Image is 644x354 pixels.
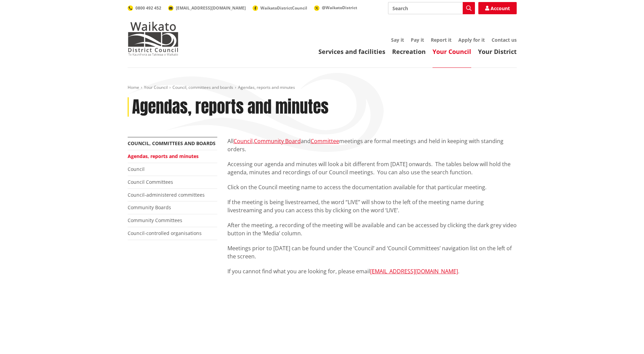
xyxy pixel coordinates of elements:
span: WaikatoDistrictCouncil [260,5,307,11]
a: Pay it [411,37,424,43]
a: Council Committees [128,179,173,185]
a: Contact us [492,37,517,43]
a: Account [478,2,517,14]
a: Council [128,166,145,172]
p: Click on the Council meeting name to access the documentation available for that particular meeting. [227,183,517,191]
a: WaikatoDistrictCouncil [253,5,307,11]
a: Your Council [433,47,471,56]
a: Community Committees [128,217,182,223]
a: Your Council [144,84,168,90]
a: Services and facilities [318,47,385,56]
span: Agendas, reports and minutes [238,84,295,90]
p: If the meeting is being livestreamed, the word “LIVE” will show to the left of the meeting name d... [227,198,517,214]
p: Meetings prior to [DATE] can be found under the ‘Council’ and ‘Council Committees’ navigation lis... [227,244,517,260]
p: All , and meetings are formal meetings and held in keeping with standing orders. [227,137,517,153]
a: Council, committees and boards [128,140,216,146]
a: Community Boards [128,204,171,211]
a: Report it [431,37,452,43]
a: 0800 492 452 [128,5,161,11]
a: Council-administered committees [128,192,205,198]
a: Home [128,84,139,90]
a: Council, committees and boards [172,84,233,90]
a: Your District [478,47,517,56]
span: 0800 492 452 [135,5,161,11]
a: @WaikatoDistrict [314,5,357,11]
span: @WaikatoDistrict [322,5,357,11]
span: Accessing our agenda and minutes will look a bit different from [DATE] onwards. The tables below ... [227,160,511,176]
a: Council [234,137,253,145]
nav: breadcrumb [128,85,517,91]
a: Agendas, reports and minutes [128,153,199,159]
p: After the meeting, a recording of the meeting will be available and can be accessed by clicking t... [227,221,517,237]
span: [EMAIL_ADDRESS][DOMAIN_NAME] [176,5,246,11]
img: Waikato District Council - Te Kaunihera aa Takiwaa o Waikato [128,22,179,56]
h1: Agendas, reports and minutes [132,97,329,117]
p: If you cannot find what you are looking for, please email . [227,267,517,275]
a: Council-controlled organisations [128,230,202,236]
a: Recreation [392,47,426,56]
a: Say it [391,37,404,43]
a: Apply for it [458,37,485,43]
input: Search input [388,2,475,14]
a: [EMAIL_ADDRESS][DOMAIN_NAME] [168,5,246,11]
a: Community Board [254,137,301,145]
a: [EMAIL_ADDRESS][DOMAIN_NAME] [370,268,458,275]
a: Committee [311,137,339,145]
